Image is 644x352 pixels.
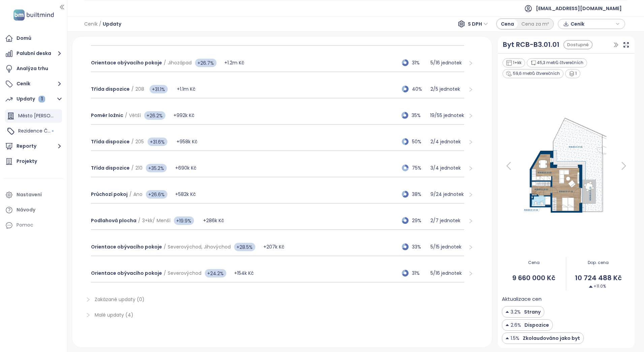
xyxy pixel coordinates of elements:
p: 5/16 jednotek [430,59,464,66]
span: Ano [133,191,142,198]
span: 50% [412,138,427,145]
button: Palubní deska [3,47,64,60]
span: 1.5% [511,334,519,342]
span: 10 724 488 Kč [566,273,630,283]
span: Vpravo [468,87,473,92]
span: 31% [412,269,427,277]
span: 205 [135,138,144,145]
span: +1.1m Kč [177,86,195,92]
span: Orientace obývacího pokoje [91,270,162,276]
button: Updaty 1 [3,92,64,106]
span: +26.2% [144,111,165,120]
span: Severovýchod, Jihovýchod [168,243,231,250]
a: Nastavení [3,188,64,202]
span: Orientace obývacího pokoje [91,59,162,66]
span: +31.1% [150,85,168,93]
div: Návody [17,206,35,214]
font: Ceník [17,80,30,88]
span: 2.6% [511,321,521,329]
span: Podlahová plocha [91,217,136,224]
span: Dop. cena [566,260,630,266]
div: Analýza trhu [17,64,48,73]
span: / [164,243,166,250]
a: Byt RCB-B3.01.01 [503,39,559,50]
span: / [125,112,127,119]
img: Snížit [506,334,509,342]
font: 59,6 metrů čtverečních [513,70,560,77]
span: Třída dispozice [91,86,130,92]
div: Město [PERSON_NAME] [5,109,62,123]
span: [EMAIL_ADDRESS][DOMAIN_NAME] [536,0,622,17]
span: Vpravo [468,271,473,276]
span: Třída dispozice [91,165,130,171]
p: 3/4 jednotek [430,164,464,172]
div: Pomoc [3,218,64,232]
span: +31.6% [148,138,167,146]
span: 208 [135,86,144,92]
div: Projekty [17,157,37,166]
button: Ceník [3,77,64,91]
span: 35% [412,112,426,119]
span: Ceník [571,19,614,29]
a: Návody [3,203,64,217]
p: 2/4 jednotek [430,138,464,145]
div: Pomoc [17,221,33,229]
span: Aktualizace cen [502,295,542,303]
span: 9 660 000 Kč [502,273,566,283]
span: +582k Kč [175,191,196,198]
font: Updaty [17,95,35,103]
font: +11.0% [593,283,606,290]
span: Severovýchod [168,270,201,276]
span: Menší [157,217,170,224]
p: 9/24 jednotek [430,190,464,198]
font: Reporty [17,142,36,150]
span: / [99,18,101,30]
span: +19.9% [174,216,194,225]
img: Půdorys [515,115,617,216]
div: Domů [17,34,31,42]
span: Vpravo [468,61,473,66]
span: S DPH [468,19,488,29]
span: Malé updaty (4) [95,312,133,318]
a: Domů [3,32,64,45]
span: 210 [135,165,142,171]
span: Větší [129,112,141,119]
span: 29% [412,217,427,224]
span: Updaty [103,18,121,30]
span: Strany [522,308,541,316]
span: / [164,270,166,276]
font: 1 [575,70,577,77]
div: Cena [497,19,518,29]
span: / [164,59,166,66]
span: Poměr ložnic [91,112,123,119]
font: 1+kk [513,60,521,66]
span: 38% [412,190,427,198]
img: Snížit [589,285,593,289]
span: Zkolaudováno jako byt [521,334,580,342]
span: Vpravo [468,166,473,171]
span: Vpravo [468,113,473,118]
span: Vpravo [468,218,473,224]
span: / [131,165,134,171]
span: +26.6% [146,190,167,199]
span: 75% [412,164,427,172]
span: Třída dispozice [91,138,130,145]
span: +958k Kč [176,138,197,145]
span: 3+kk [142,217,153,224]
span: +35.2% [146,164,167,172]
div: Rezidence Čakovice B [5,124,62,138]
span: / [131,138,134,145]
span: / [131,86,134,92]
img: Snížit [506,321,509,329]
span: +286k Kč [203,217,224,224]
span: Vpravo [86,313,91,318]
span: +690k Kč [175,165,196,171]
span: +28.5% [234,243,255,251]
div: Dostupné [563,40,592,49]
span: Průchozí pokoj [91,191,128,198]
span: Rezidence Čakovice B [18,127,70,134]
span: 40% [412,85,427,93]
span: Vpravo [468,245,473,250]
